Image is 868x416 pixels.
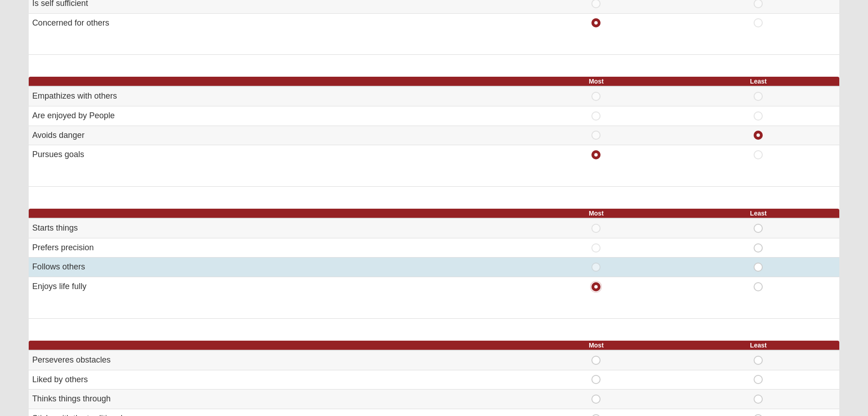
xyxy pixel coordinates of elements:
th: Most [515,209,678,218]
td: Follows others [29,258,515,277]
td: Thinks things through [29,390,515,409]
td: Avoids danger [29,126,515,145]
td: Pursues goals [29,145,515,164]
th: Most [515,77,678,86]
th: Least [677,209,839,218]
th: Most [515,341,678,350]
td: Prefers precision [29,238,515,258]
td: Enjoys life fully [29,277,515,296]
td: Starts things [29,218,515,238]
td: Concerned for others [29,13,515,32]
th: Least [677,341,839,350]
td: Are enjoyed by People [29,106,515,126]
th: Least [677,77,839,86]
td: Liked by others [29,370,515,390]
td: Perseveres obstacles [29,350,515,370]
td: Empathizes with others [29,86,515,106]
